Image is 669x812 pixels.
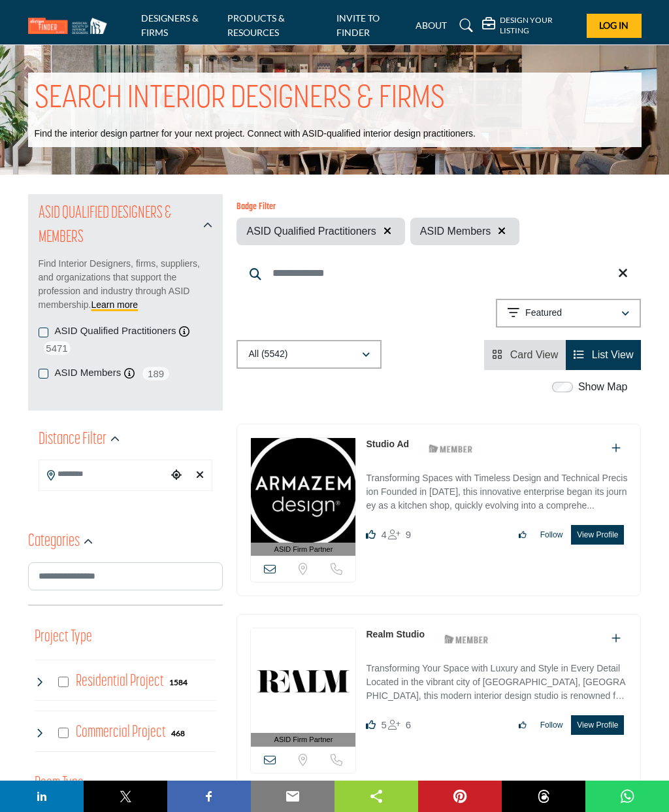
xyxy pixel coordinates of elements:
[76,721,166,744] h4: Commercial Project: Involve the design, construction, or renovation of spaces used for business p...
[406,529,411,540] span: 9
[58,677,69,687] input: Select Residential Project checkbox
[452,788,468,804] img: pinterest sharing button
[42,340,72,356] span: 5471
[237,258,641,289] input: Search Keyword
[39,428,106,452] h2: Distance Filter
[251,438,355,543] img: Studio Ad
[227,12,285,38] a: PRODUCTS & RESOURCES
[619,788,635,804] img: whatsapp sharing button
[171,727,185,739] div: 468 Results For Commercial Project
[571,525,624,545] button: View Profile
[612,443,621,454] a: Add To List
[39,462,168,487] input: Search Location
[366,654,627,705] a: Transforming Your Space with Luxury and Style in Every Detail Located in the vibrant city of [GEO...
[535,526,568,544] button: Follow
[246,224,376,239] span: ASID Qualified Practitioners
[366,629,424,639] a: Realm Studio
[237,340,382,369] button: All (5542)
[571,715,624,735] button: View Profile
[171,729,185,738] b: 468
[366,439,409,449] a: Studio Ad
[58,728,69,738] input: Select Commercial Project checkbox
[39,369,48,379] input: Selected ASID Members checkbox
[141,365,171,382] span: 189
[285,788,301,804] img: email sharing button
[381,719,386,730] span: 5
[566,340,641,370] li: List View
[35,625,92,650] button: Project Type
[482,15,577,35] div: DESIGN YOUR LISTING
[55,324,176,339] label: ASID Qualified Practitioners
[496,299,641,328] button: Featured
[39,202,200,250] h2: ASID QUALIFIED DESIGNERS & MEMBERS
[35,79,445,120] h1: SEARCH INTERIOR DESIGNERS & FIRMS
[514,716,532,734] button: Like listing
[437,631,496,647] img: ASID Members Badge Icon
[366,471,627,515] p: Transforming Spaces with Timeless Design and Technical Precision Founded in [DATE], this innovati...
[366,662,627,705] p: Transforming Your Space with Luxury and Style in Every Detail Located in the vibrant city of [GEO...
[169,676,188,688] div: 1584 Results For Residential Project
[248,348,287,361] p: All (5542)
[169,678,188,687] b: 1584
[28,18,114,34] img: Site Logo
[336,12,380,38] a: INVITE TO FINDER
[514,526,532,544] button: Like listing
[592,349,634,360] span: List View
[484,340,566,370] li: Card View
[34,788,50,804] img: linkedin sharing button
[578,379,628,395] label: Show Map
[201,788,217,804] img: facebook sharing button
[366,464,627,515] a: Transforming Spaces with Timeless Design and Technical Precision Founded in [DATE], this innovati...
[368,788,384,804] img: sharethis sharing button
[599,20,628,31] span: Log In
[167,462,185,490] div: Choose your current location
[55,365,122,381] label: ASID Members
[191,462,209,490] div: Clear search location
[39,257,213,312] p: Find Interior Designers, firms, suppliers, and organizations that support the profession and indu...
[28,562,223,590] input: Search Category
[574,349,633,360] a: View List
[39,328,48,337] input: Selected ASID Qualified Practitioners checkbox
[35,771,84,796] button: Room Type
[366,437,409,451] p: Studio Ad
[366,720,376,730] i: Likes
[388,527,411,543] div: Followers
[612,633,621,644] a: Add To List
[28,530,80,554] h2: Categories
[510,349,559,360] span: Card View
[274,734,333,745] span: ASID Firm Partner
[251,438,355,556] a: ASID Firm Partner
[453,15,475,36] a: Search
[525,307,562,320] p: Featured
[587,14,641,38] button: Log In
[366,530,376,539] i: Likes
[500,15,577,35] h5: DESIGN YOUR LISTING
[366,628,424,641] p: Realm Studio
[251,628,355,747] a: ASID Firm Partner
[388,717,411,733] div: Followers
[535,716,568,734] button: Follow
[76,670,164,693] h4: Residential Project: Types of projects range from simple residential renovations to highly comple...
[381,529,386,540] span: 4
[536,788,551,804] img: threads sharing button
[35,127,476,141] p: Find the interior design partner for your next project. Connect with ASID-qualified interior desi...
[274,544,333,555] span: ASID Firm Partner
[406,719,411,730] span: 6
[420,224,491,239] span: ASID Members
[251,628,355,733] img: Realm Studio
[91,299,138,310] a: Learn more
[416,20,447,31] a: ABOUT
[237,202,519,213] h6: Badge Filter
[421,441,480,457] img: ASID Members Badge Icon
[492,349,558,360] a: View Card
[118,788,133,804] img: twitter sharing button
[141,12,199,38] a: DESIGNERS & FIRMS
